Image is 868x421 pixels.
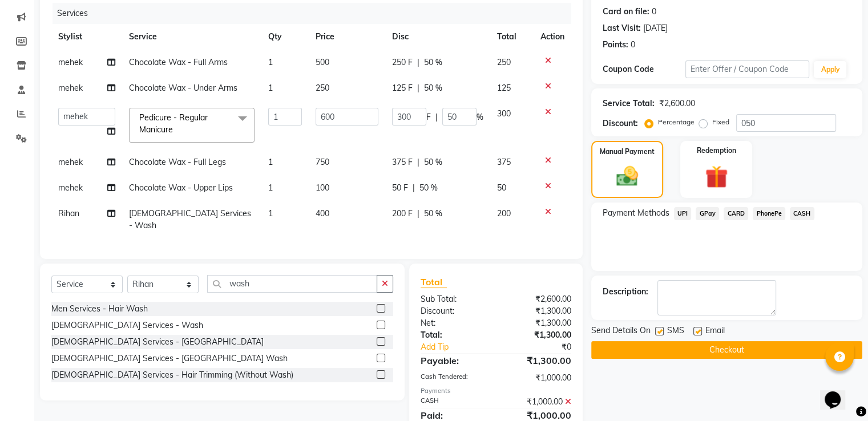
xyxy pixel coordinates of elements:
span: Chocolate Wax - Upper Lips [129,183,233,193]
div: ₹1,300.00 [496,317,580,329]
span: 1 [268,208,273,218]
div: [DEMOGRAPHIC_DATA] Services - Hair Trimming (Without Wash) [51,369,293,381]
span: 50 F [392,182,408,194]
span: 375 F [392,156,413,168]
label: Fixed [712,117,729,127]
span: | [417,208,419,220]
span: Payment Methods [603,207,669,219]
div: Payments [421,386,571,396]
th: Qty [261,24,308,50]
div: Sub Total: [412,293,496,305]
span: | [413,182,415,194]
span: mehek [58,57,83,67]
div: [DEMOGRAPHIC_DATA] Services - Wash [51,319,203,331]
span: 250 [316,83,329,93]
span: Total [421,276,447,288]
div: [DEMOGRAPHIC_DATA] Services - [GEOGRAPHIC_DATA] Wash [51,353,288,365]
label: Redemption [697,145,736,156]
span: Pedicure - Regular Manicure [139,112,208,135]
span: PhonePe [753,207,785,220]
span: 200 F [392,208,413,220]
span: 300 [497,108,511,119]
input: Enter Offer / Coupon Code [685,60,810,78]
th: Total [490,24,534,50]
span: SMS [667,325,684,339]
div: 0 [652,6,656,18]
input: Search or Scan [207,275,377,293]
div: [DATE] [643,22,668,34]
div: Card on file: [603,6,649,18]
span: 250 [497,57,511,67]
div: Payable: [412,354,496,367]
div: Discount: [603,118,638,129]
div: ₹1,300.00 [496,305,580,317]
th: Disc [385,24,490,50]
span: | [435,111,438,123]
div: Service Total: [603,98,655,110]
span: UPI [674,207,692,220]
div: ₹2,600.00 [659,98,695,110]
span: 375 [497,157,511,167]
span: 1 [268,57,273,67]
span: % [477,111,483,123]
div: ₹1,000.00 [496,372,580,384]
span: mehek [58,183,83,193]
span: Send Details On [591,325,651,339]
span: 100 [316,183,329,193]
span: | [417,82,419,94]
div: Services [53,3,580,24]
span: | [417,56,419,68]
div: Total: [412,329,496,341]
span: F [426,111,431,123]
span: CARD [724,207,748,220]
span: Chocolate Wax - Under Arms [129,83,237,93]
span: 50 % [424,82,442,94]
span: mehek [58,83,83,93]
div: ₹1,300.00 [496,354,580,367]
span: mehek [58,157,83,167]
div: Coupon Code [603,63,685,75]
button: Checkout [591,341,862,359]
div: Discount: [412,305,496,317]
th: Stylist [51,24,122,50]
div: 0 [631,39,635,51]
span: 200 [497,208,511,218]
span: 1 [268,83,273,93]
div: ₹1,300.00 [496,329,580,341]
span: 50 [497,183,506,193]
span: 250 F [392,56,413,68]
th: Action [534,24,571,50]
label: Percentage [658,117,695,127]
span: GPay [696,207,719,220]
div: ₹2,600.00 [496,293,580,305]
img: _cash.svg [609,164,645,189]
span: Rihan [58,208,79,218]
div: Last Visit: [603,22,641,34]
span: 125 [497,83,511,93]
span: Chocolate Wax - Full Arms [129,57,228,67]
span: 1 [268,157,273,167]
div: Men Services - Hair Wash [51,303,148,315]
span: | [417,156,419,168]
label: Manual Payment [600,147,655,157]
th: Price [309,24,385,50]
iframe: chat widget [820,375,857,410]
span: 400 [316,208,329,218]
span: 50 % [424,208,442,220]
div: [DEMOGRAPHIC_DATA] Services - [GEOGRAPHIC_DATA] [51,336,264,348]
span: Email [705,325,725,339]
div: Cash Tendered: [412,372,496,384]
span: [DEMOGRAPHIC_DATA] Services - Wash [129,208,251,230]
button: Apply [814,61,846,78]
span: 750 [316,157,329,167]
a: x [173,124,178,135]
div: ₹0 [510,341,579,353]
span: 50 % [419,182,438,194]
div: CASH [412,396,496,408]
span: CASH [790,207,814,220]
span: 1 [268,183,273,193]
span: 500 [316,57,329,67]
th: Service [122,24,261,50]
span: Chocolate Wax - Full Legs [129,157,226,167]
div: ₹1,000.00 [496,396,580,408]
